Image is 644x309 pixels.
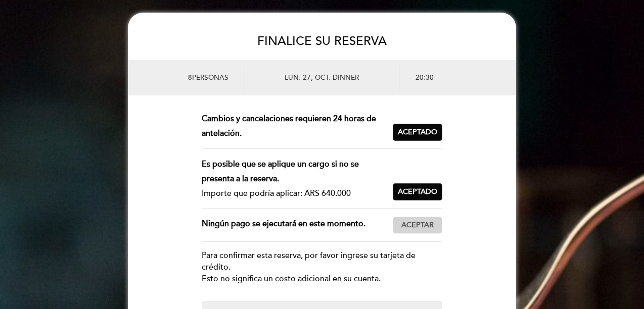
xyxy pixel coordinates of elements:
div: Para confirmar esta reserva, por favor ingrese su tarjeta de crédito. Esto no significa un costo ... [202,250,442,285]
span: personas [192,73,228,82]
div: Es posible que se aplique un cargo si no se presenta a la reserva. [202,157,385,186]
div: 8 [140,66,245,90]
span: Aceptado [398,187,437,197]
span: Aceptar [401,220,434,231]
button: Aceptar [393,217,442,234]
button: Aceptado [393,183,442,200]
div: Ningún pago se ejecutará en este momento. [202,217,393,234]
div: Cambios y cancelaciones requieren 24 horas de antelación. [202,112,393,141]
span: Aceptado [398,127,437,138]
div: 20:30 [399,66,504,90]
div: Importe que podría aplicar: ARS 640.000 [202,186,385,201]
span: FINALICE SU RESERVA [257,34,387,48]
div: lun. 27, oct. DINNER [245,66,399,90]
button: Aceptado [393,124,442,141]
